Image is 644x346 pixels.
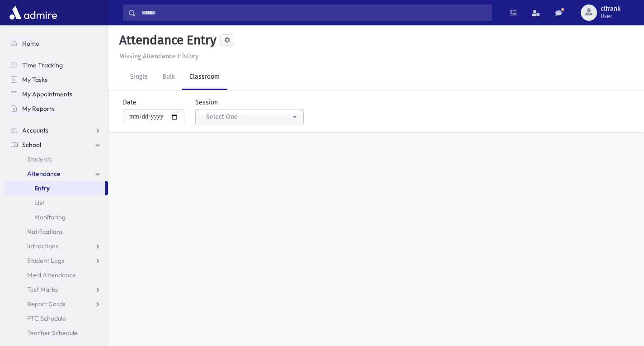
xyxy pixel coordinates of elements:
span: User [601,13,620,20]
a: Classroom [182,65,227,90]
span: Entry [34,184,50,192]
span: List [34,199,44,207]
span: Notifications [27,228,63,236]
span: Attendance [27,170,61,178]
span: clfrank [601,5,620,13]
span: My Appointments [22,90,72,98]
button: --Select One-- [195,109,304,125]
div: --Select One-- [201,112,291,122]
a: Notifications [4,224,108,239]
span: Accounts [22,126,48,134]
span: My Tasks [22,76,47,84]
label: Session [195,98,218,107]
span: My Reports [22,104,55,113]
a: Test Marks [4,282,108,297]
span: Time Tracking [22,61,63,69]
label: Date [123,98,136,107]
a: Home [4,36,108,51]
a: Single [123,65,155,90]
span: Monitoring [34,213,66,221]
u: Missing Attendance History [119,52,198,60]
span: Test Marks [27,285,58,294]
a: Attendance [4,166,108,181]
a: Time Tracking [4,58,108,72]
span: Students [27,155,52,163]
img: AdmirePro [7,4,59,22]
span: Infractions [27,242,58,250]
a: Report Cards [4,297,108,311]
a: Accounts [4,123,108,137]
a: Entry [4,181,105,195]
a: Students [4,152,108,166]
a: School [4,137,108,152]
a: Student Logs [4,253,108,268]
span: School [22,141,41,149]
span: Meal Attendance [27,271,76,279]
a: My Tasks [4,72,108,87]
a: Monitoring [4,210,108,224]
h5: Attendance Entry [116,33,216,48]
a: PTC Schedule [4,311,108,326]
span: Student Logs [27,256,64,265]
span: Report Cards [27,300,66,308]
span: Home [22,39,39,47]
a: My Reports [4,101,108,116]
a: Meal Attendance [4,268,108,282]
span: Teacher Schedule [27,329,78,337]
a: Bulk [155,65,182,90]
span: PTC Schedule [27,314,66,322]
a: Missing Attendance History [116,52,198,60]
a: List [4,195,108,210]
a: My Appointments [4,87,108,101]
input: Search [136,5,491,21]
a: Infractions [4,239,108,253]
a: Teacher Schedule [4,326,108,340]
